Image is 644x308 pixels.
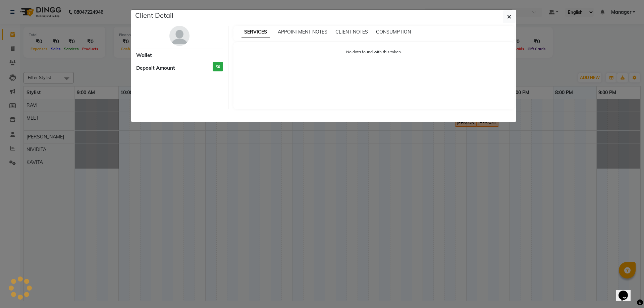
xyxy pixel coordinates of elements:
span: APPOINTMENT NOTES [278,29,327,35]
img: avatar [169,26,190,46]
h3: ₹0 [213,62,223,72]
iframe: chat widget [616,281,637,301]
span: CONSUMPTION [376,29,411,35]
span: SERVICES [241,26,270,38]
span: Deposit Amount [136,64,175,72]
span: CLIENT NOTES [335,29,368,35]
h5: Client Detail [135,10,173,20]
p: No data found with this token. [240,49,508,55]
span: Wallet [136,52,152,59]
